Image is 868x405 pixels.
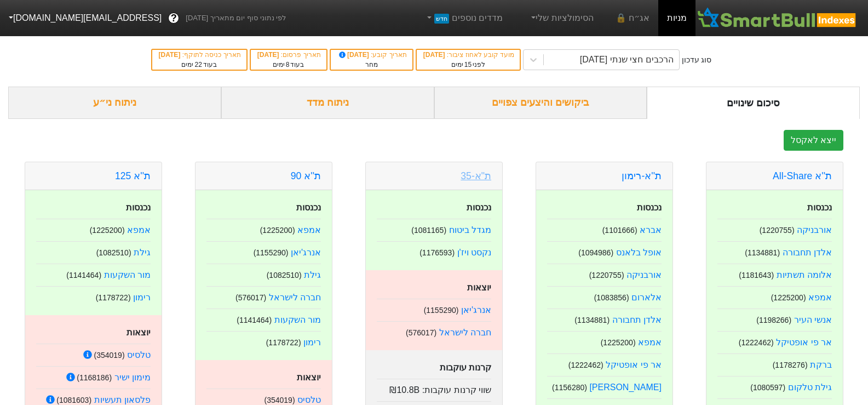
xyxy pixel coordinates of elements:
[297,395,321,404] a: טלסיס
[419,248,455,257] small: ( 1176593 )
[461,305,491,315] a: אנרג'יאן
[420,7,507,29] a: מדדים נוספיםחדש
[274,315,321,324] a: מור השקעות
[267,271,302,279] small: ( 1082510 )
[589,383,662,392] a: [PERSON_NAME]
[254,248,289,257] small: ( 1155290 )
[594,293,629,302] small: ( 1083856 )
[756,316,791,324] small: ( 1198266 )
[424,306,459,315] small: ( 1155290 )
[467,203,491,212] strong: נכנסות
[77,373,112,382] small: ( 1168186 )
[365,61,378,69] span: מחר
[440,363,491,372] strong: קרנות עוקבות
[602,226,637,235] small: ( 1101666 )
[264,396,295,404] small: ( 354019 )
[797,225,832,235] a: אורבניקה
[771,293,806,302] small: ( 1225200 )
[622,170,662,181] a: ת''א-רימון
[788,383,832,392] a: גילת טלקום
[612,315,662,324] a: אלדן תחבורה
[434,14,449,24] span: חדש
[776,338,832,347] a: אר פי אופטיקל
[810,360,832,369] a: ברקת
[439,328,491,337] a: חברה לישראל
[773,170,832,181] a: ת''א All-Share
[194,61,202,69] span: 22
[256,50,321,60] div: תאריך פרסום :
[794,315,832,324] a: אנשי העיר
[304,270,321,279] a: גילת
[638,338,662,347] a: אמפא
[637,203,662,212] strong: נכנסות
[422,60,514,70] div: לפני ימים
[807,203,832,212] strong: נכנסות
[336,50,407,60] div: תאריך קובע :
[297,225,321,235] a: אמפא
[449,225,491,235] a: מגדל ביטוח
[525,7,598,29] a: הסימולציות שלי
[90,226,125,235] small: ( 1225200 )
[464,61,472,69] span: 15
[616,248,662,257] a: אופל בלאנס
[337,51,371,59] span: [DATE]
[296,203,321,212] strong: נכנסות
[297,373,321,382] strong: יוצאות
[784,130,843,151] button: ייצא לאקסל
[221,87,434,119] div: ניתוח מדד
[303,338,321,347] a: רימון
[760,226,795,235] small: ( 1220755 )
[773,361,808,369] small: ( 1178276 )
[8,87,221,119] div: ניתוח ני״ע
[422,50,514,60] div: מועד קובע לאחוז ציבור :
[682,54,712,66] div: סוג עדכון
[423,51,447,59] span: [DATE]
[695,7,859,29] img: SmartBull
[96,293,131,302] small: ( 1178722 )
[256,60,321,70] div: בעוד ימים
[777,270,832,279] a: אלומה תשתיות
[133,293,151,302] a: רימון
[568,361,603,369] small: ( 1222462 )
[389,385,419,395] span: ₪10.8B
[808,293,832,302] a: אמפא
[171,11,177,26] span: ?
[574,316,610,324] small: ( 1134881 )
[411,226,446,235] small: ( 1081165 )
[257,51,281,59] span: [DATE]
[578,248,613,257] small: ( 1094986 )
[127,328,151,337] strong: יוצאות
[626,270,662,279] a: אורבניקה
[606,360,662,369] a: אר פי אופטיקל
[235,293,266,302] small: ( 576017 )
[434,87,647,119] div: ביקושים והיצעים צפויים
[783,248,832,257] a: אלדן תחבורה
[589,271,624,279] small: ( 1220755 )
[94,351,124,360] small: ( 354019 )
[158,60,241,70] div: בעוד ימים
[580,53,674,66] div: הרכבים חצי שנתי [DATE]
[745,248,780,257] small: ( 1134881 )
[291,248,321,257] a: אנרג'יאן
[104,270,151,279] a: מור השקעות
[631,293,662,302] a: אלארום
[552,383,587,392] small: ( 1156280 )
[266,338,301,347] small: ( 1178722 )
[291,170,321,181] a: ת''א 90
[158,50,241,60] div: תאריך כניסה לתוקף :
[467,283,491,292] strong: יוצאות
[647,87,860,119] div: סיכום שינויים
[127,350,151,360] a: טלסיס
[186,13,286,24] span: לפי נתוני סוף יום מתאריך [DATE]
[115,170,151,181] a: ת''א 125
[127,225,151,235] a: אמפא
[739,338,774,347] small: ( 1222462 )
[406,328,436,337] small: ( 576017 )
[269,293,321,302] a: חברה לישראל
[66,271,101,279] small: ( 1141464 )
[134,248,151,257] a: גילת
[126,203,151,212] strong: נכנסות
[94,395,151,404] a: פלסאון תעשיות
[96,248,131,257] small: ( 1082510 )
[377,379,491,397] div: שווי קרנות עוקבות :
